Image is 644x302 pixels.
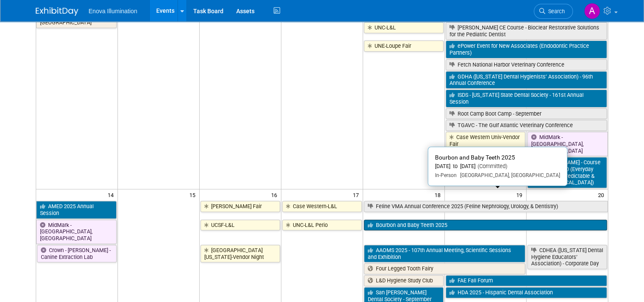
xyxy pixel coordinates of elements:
span: [GEOGRAPHIC_DATA], [GEOGRAPHIC_DATA] [457,172,560,178]
img: Andrea Miller [584,3,600,19]
a: UCSF-L&L [200,220,280,231]
a: AAOMS 2025 - 107th Annual Meeting, Scientific Sessions and Exhibition [364,245,525,262]
a: CDHEA ([US_STATE] Dental Hygiene Educators’ Association) - Corporate Day [527,245,607,269]
span: Search [545,8,565,15]
span: 15 [189,189,199,200]
a: Feline VMA Annual Conference 2025 (Feline Nephrology, Urology, & Dentistry) [364,201,608,212]
a: MidMark - [GEOGRAPHIC_DATA], [GEOGRAPHIC_DATA] [36,220,117,244]
a: Root Camp Boot Camp - September [446,108,607,119]
span: Bourbon and Baby Teeth 2025 [435,154,515,161]
a: [PERSON_NAME] Fair [200,201,280,212]
a: [GEOGRAPHIC_DATA][US_STATE]-Vendor Night [200,245,280,262]
a: AMED 2025 Annual Session [36,201,117,218]
span: (Committed) [475,163,507,169]
a: Case Western-L&L [282,201,362,212]
a: Four Legged Tooth Fairy [364,263,525,274]
span: 20 [597,189,608,200]
span: 16 [270,189,281,200]
a: Crown - [PERSON_NAME] - Canine Extraction Lab [37,245,117,262]
a: UNE-Loupe Fair [364,41,444,52]
span: 19 [515,189,526,200]
a: [PERSON_NAME] CE Course - Bioclear Restorative Solutions for the Pediatric Dentist [446,22,607,40]
a: MidMark - [GEOGRAPHIC_DATA], [GEOGRAPHIC_DATA] [527,132,608,156]
a: TGAVC - The Gulf Atlantic Veterinary Conference [446,120,607,131]
img: ExhibitDay [36,7,78,16]
a: Fetch National Harbor Veterinary Conference [446,59,607,70]
span: 14 [107,189,117,200]
a: GDHA ([US_STATE] Dental Hygienists’ Association) - 96th Annual Conference [446,71,607,89]
a: L&D Hygiene Study Club [364,275,444,286]
a: Case Western Univ-Vendor Fair [446,132,525,149]
a: Bourbon and Baby Teeth 2025 [364,220,607,231]
a: UNC-L&L [364,22,444,33]
span: 17 [352,189,363,200]
a: FAE Fall Forum [446,275,607,286]
a: Search [534,4,573,19]
a: HDA 2025 - Hispanic Dental Association [446,287,607,298]
span: In-Person [435,172,457,178]
span: Enova Illumination [89,8,137,15]
a: ISDS - [US_STATE] State Dental Society - 161st Annual Session [446,90,607,107]
a: UNC-L&L Perio [282,220,362,231]
div: [DATE] to [DATE] [435,163,560,170]
a: ePower Event for New Associates (Endodontic Practice Partners) [446,41,607,58]
span: 18 [434,189,444,200]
